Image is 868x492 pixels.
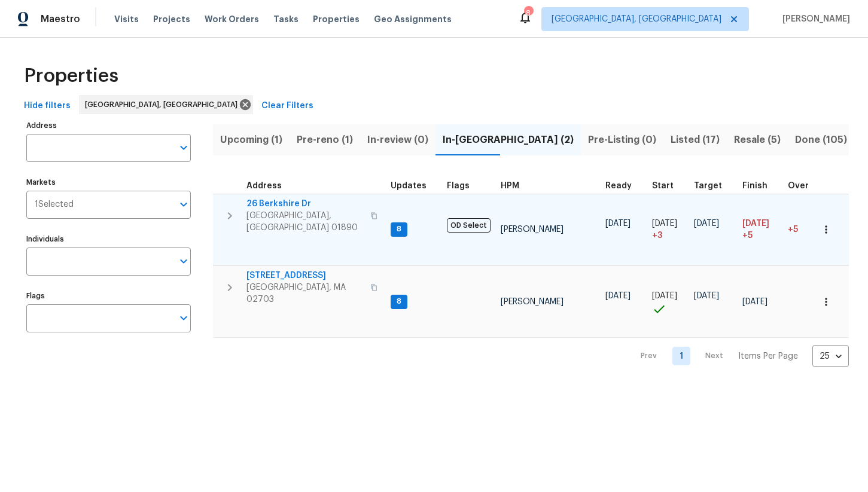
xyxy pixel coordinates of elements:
[812,341,849,372] div: 25
[114,13,139,25] span: Visits
[273,15,299,23] span: Tasks
[788,182,819,190] span: Overall
[175,139,192,156] button: Open
[297,132,353,148] span: Pre-reno (1)
[501,225,564,234] span: [PERSON_NAME]
[738,350,798,362] p: Items Per Page
[153,13,190,25] span: Projects
[694,182,722,190] span: Target
[588,132,656,148] span: Pre-Listing (0)
[694,292,719,300] span: [DATE]
[85,99,242,111] span: [GEOGRAPHIC_DATA], [GEOGRAPHIC_DATA]
[738,194,783,265] td: Scheduled to finish 5 day(s) late
[524,7,532,19] div: 8
[605,182,642,190] div: Earliest renovation start date (first business day after COE or Checkout)
[742,219,769,228] span: [DATE]
[246,182,282,190] span: Address
[742,182,778,190] div: Projected renovation finish date
[501,182,519,190] span: HPM
[742,298,768,306] span: [DATE]
[501,298,564,306] span: [PERSON_NAME]
[246,270,363,282] span: [STREET_ADDRESS]
[605,292,631,300] span: [DATE]
[246,282,363,305] span: [GEOGRAPHIC_DATA], MA 02703
[35,200,74,210] span: 1 Selected
[26,236,191,243] label: Individuals
[220,132,282,148] span: Upcoming (1)
[788,225,798,234] span: +5
[175,310,192,326] button: Open
[447,218,491,233] span: OD Select
[652,182,674,190] span: Start
[795,132,847,148] span: Done (105)
[447,182,470,190] span: Flags
[392,297,406,307] span: 8
[313,13,360,25] span: Properties
[652,219,677,228] span: [DATE]
[175,196,192,213] button: Open
[605,219,631,228] span: [DATE]
[652,182,684,190] div: Actual renovation start date
[734,132,781,148] span: Resale (5)
[19,95,75,117] button: Hide filters
[629,345,849,367] nav: Pagination Navigation
[694,182,733,190] div: Target renovation project end date
[742,230,753,242] span: +5
[367,132,428,148] span: In-review (0)
[374,13,452,25] span: Geo Assignments
[672,347,690,365] a: Goto page 1
[647,266,689,338] td: Project started on time
[261,99,313,114] span: Clear Filters
[788,182,830,190] div: Days past target finish date
[647,194,689,265] td: Project started 3 days late
[652,292,677,300] span: [DATE]
[671,132,720,148] span: Listed (17)
[246,198,363,210] span: 26 Berkshire Dr
[175,253,192,270] button: Open
[652,230,662,242] span: + 3
[552,13,721,25] span: [GEOGRAPHIC_DATA], [GEOGRAPHIC_DATA]
[257,95,318,117] button: Clear Filters
[391,182,427,190] span: Updates
[783,194,835,265] td: 5 day(s) past target finish date
[41,13,80,25] span: Maestro
[205,13,259,25] span: Work Orders
[79,95,253,114] div: [GEOGRAPHIC_DATA], [GEOGRAPHIC_DATA]
[443,132,574,148] span: In-[GEOGRAPHIC_DATA] (2)
[26,122,191,129] label: Address
[778,13,850,25] span: [PERSON_NAME]
[742,182,768,190] span: Finish
[694,219,719,228] span: [DATE]
[24,99,71,114] span: Hide filters
[392,224,406,234] span: 8
[605,182,632,190] span: Ready
[26,179,191,186] label: Markets
[26,292,191,300] label: Flags
[246,210,363,234] span: [GEOGRAPHIC_DATA], [GEOGRAPHIC_DATA] 01890
[24,70,118,82] span: Properties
